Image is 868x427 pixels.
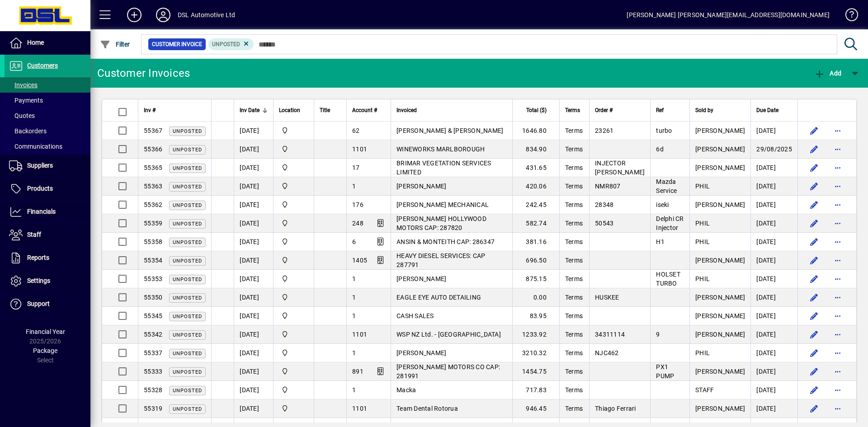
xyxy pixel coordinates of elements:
span: 23261 [595,127,613,134]
span: Suppliers [27,162,53,169]
td: 582.74 [512,214,559,233]
div: Title [320,105,341,115]
button: More options [830,364,845,379]
button: Edit [807,197,821,212]
span: Team Dental Rotorua [396,405,458,412]
span: [PERSON_NAME] & [PERSON_NAME] [396,127,503,134]
td: [DATE] [750,381,797,399]
span: [PERSON_NAME] [695,257,745,264]
span: Unposted [212,41,240,47]
span: Support [27,300,50,307]
button: Edit [807,253,821,267]
span: Total ($) [526,105,547,115]
span: Terms [565,368,583,375]
span: 55342 [144,331,162,338]
div: [PERSON_NAME] [PERSON_NAME][EMAIL_ADDRESS][DOMAIN_NAME] [627,8,830,22]
span: Terms [565,275,583,282]
span: Central [279,126,308,136]
button: Edit [807,309,821,323]
span: Central [279,163,308,173]
div: Location [279,105,308,115]
span: Terms [565,183,583,190]
button: More options [830,383,845,397]
span: Unposted [173,332,202,338]
span: EAGLE EYE AUTO DETAILING [396,294,481,301]
span: STAFF [695,386,714,394]
a: Communications [5,139,90,154]
td: 1646.80 [512,122,559,140]
span: [PERSON_NAME] [695,294,745,301]
span: 55319 [144,405,162,412]
td: [DATE] [234,159,273,177]
a: Backorders [5,123,90,139]
span: Unposted [173,258,202,264]
button: Add [120,7,149,23]
a: Staff [5,224,90,246]
td: [DATE] [234,214,273,233]
td: 83.95 [512,307,559,325]
td: 946.45 [512,399,559,418]
td: 1454.75 [512,362,559,381]
td: 0.00 [512,288,559,307]
button: More options [830,160,845,175]
span: 55328 [144,386,162,394]
span: Terms [565,349,583,357]
button: More options [830,290,845,305]
td: [DATE] [234,362,273,381]
span: Central [279,237,308,247]
span: 6d [656,145,664,153]
td: [DATE] [234,344,273,362]
span: Unposted [173,239,202,245]
td: [DATE] [750,270,797,288]
span: 55367 [144,127,162,134]
button: Add [812,65,844,81]
span: PHIL [695,183,710,190]
span: Unposted [173,295,202,301]
a: Products [5,178,90,200]
span: WINEWORKS MARLBOROUGH [396,145,485,153]
div: Sold by [695,105,745,115]
span: INJECTOR [PERSON_NAME] [595,160,645,176]
span: Macka [396,386,416,394]
td: [DATE] [750,362,797,381]
span: 1 [352,275,356,282]
span: Terms [565,257,583,264]
span: PHIL [695,238,710,245]
span: Invoices [9,81,38,89]
button: Edit [807,272,821,286]
span: [PERSON_NAME] [695,145,745,153]
span: Financials [27,208,56,215]
span: 55333 [144,368,162,375]
span: 248 [352,220,363,227]
td: [DATE] [750,399,797,418]
span: 1101 [352,405,367,412]
span: 1 [352,294,356,301]
span: [PERSON_NAME] MOTORS CO CAP: 281991 [396,363,500,380]
div: Ref [656,105,684,115]
button: More options [830,401,845,416]
span: Unposted [173,388,202,394]
span: 9 [656,331,660,338]
td: [DATE] [750,288,797,307]
span: 55362 [144,201,162,208]
button: More options [830,216,845,230]
button: More options [830,327,845,342]
span: Reports [27,254,49,261]
span: Central [279,200,308,210]
button: Profile [149,7,178,23]
a: Suppliers [5,155,90,177]
span: Central [279,181,308,191]
button: Filter [98,36,132,52]
span: Mazda Service [656,178,677,194]
td: 1233.92 [512,325,559,344]
td: [DATE] [234,307,273,325]
span: Ref [656,105,664,115]
td: [DATE] [234,270,273,288]
span: Central [279,348,308,358]
button: More options [830,142,845,156]
a: Knowledge Base [839,2,857,31]
span: 34311114 [595,331,625,338]
button: Edit [807,160,821,175]
span: Terms [565,294,583,301]
td: 696.50 [512,251,559,270]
